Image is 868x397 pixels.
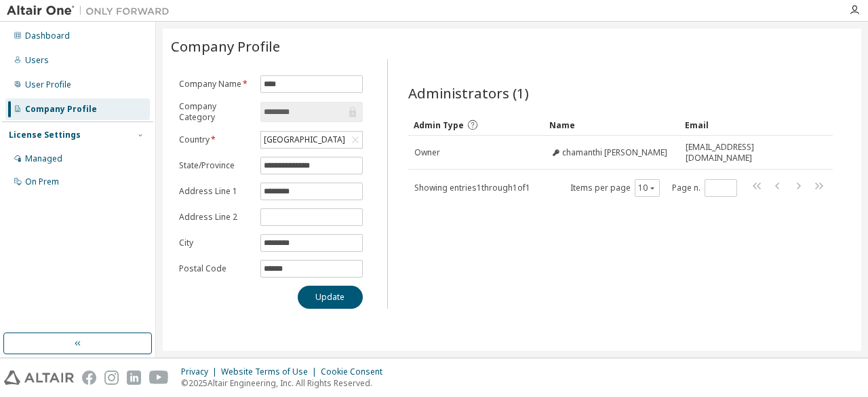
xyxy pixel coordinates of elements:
label: State/Province [179,160,252,171]
img: facebook.svg [82,371,96,385]
label: City [179,238,252,248]
label: Postal Code [179,263,252,274]
div: Privacy [181,366,221,377]
div: Name [549,114,674,136]
img: altair_logo.svg [4,371,74,385]
span: chamanthi [PERSON_NAME] [562,147,667,158]
label: Country [179,134,252,145]
span: Owner [414,147,440,158]
span: Page n. [672,179,737,197]
span: Items per page [570,179,660,197]
div: Email [685,114,795,136]
span: [EMAIL_ADDRESS][DOMAIN_NAME] [686,142,795,164]
div: Company Profile [25,104,97,115]
div: On Prem [25,176,59,187]
button: 10 [638,183,656,193]
div: [GEOGRAPHIC_DATA] [261,132,361,148]
span: Company Profile [171,37,280,56]
div: License Settings [9,130,81,140]
div: Managed [25,153,62,164]
span: Admin Type [414,119,464,131]
div: [GEOGRAPHIC_DATA] [262,132,347,147]
img: Altair One [7,4,176,18]
label: Company Category [179,101,252,123]
img: youtube.svg [149,371,169,385]
span: Administrators (1) [408,83,529,102]
label: Address Line 2 [179,212,252,223]
label: Address Line 1 [179,186,252,197]
span: Showing entries 1 through 1 of 1 [414,182,530,193]
div: Dashboard [25,31,70,41]
img: instagram.svg [104,371,119,385]
div: User Profile [25,79,71,90]
button: Update [298,286,363,309]
div: Users [25,55,49,66]
div: Website Terms of Use [221,366,321,377]
label: Company Name [179,79,252,90]
div: Cookie Consent [321,366,391,377]
img: linkedin.svg [127,371,141,385]
p: © 2025 Altair Engineering, Inc. All Rights Reserved. [181,377,391,389]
